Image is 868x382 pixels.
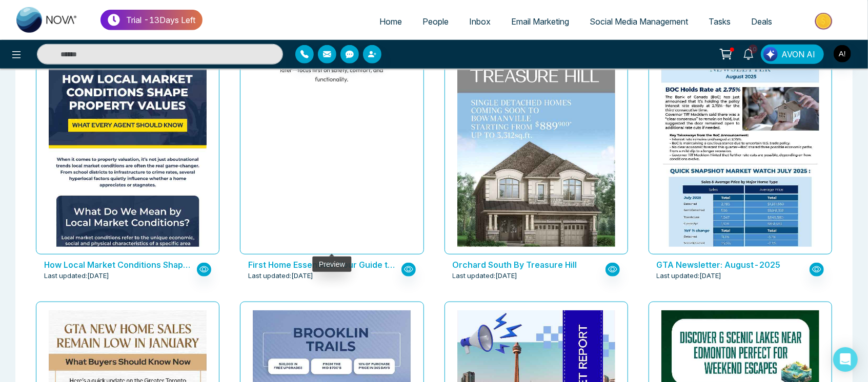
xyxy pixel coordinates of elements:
[379,16,402,27] span: Home
[511,16,569,27] span: Email Marketing
[657,259,808,271] p: GTA Newsletter: August-2025
[788,10,862,33] img: Market-place.gif
[459,12,501,31] a: Inbox
[698,12,741,31] a: Tasks
[16,7,78,33] img: Nova CRM Logo
[422,16,449,27] span: People
[453,259,603,271] p: Orchard South By Treasure Hill
[657,271,722,281] span: Last updated: [DATE]
[709,16,731,27] span: Tasks
[469,16,491,27] span: Inbox
[833,347,858,372] div: Open Intercom Messenger
[749,45,758,54] span: 10
[763,47,778,61] img: Lead Flow
[126,14,195,26] p: Trial - 13 Days Left
[453,271,518,281] span: Last updated: [DATE]
[412,12,459,31] a: People
[834,45,851,62] img: User Avatar
[736,45,761,62] a: 10
[248,271,313,281] span: Last updated: [DATE]
[751,16,772,27] span: Deals
[579,12,698,31] a: Social Media Management
[741,12,782,31] a: Deals
[369,12,412,31] a: Home
[761,45,824,64] button: AVON AI
[781,48,815,60] span: AVON AI
[501,12,579,31] a: Email Marketing
[590,16,688,27] span: Social Media Management
[44,259,195,271] p: How Local Market Conditions Shape Property Values — What Every Agent Should Know
[248,259,399,271] p: First Home Essentials: Your Guide to Settling In Smarter
[44,271,109,281] span: Last updated: [DATE]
